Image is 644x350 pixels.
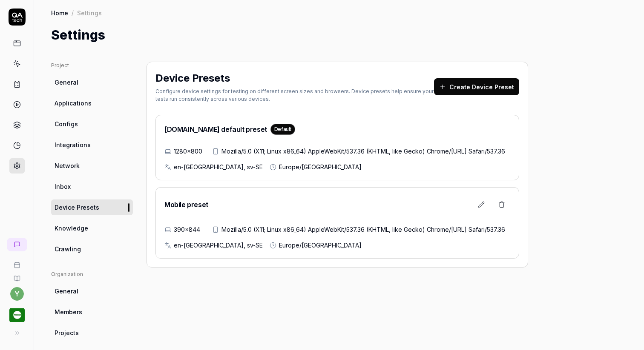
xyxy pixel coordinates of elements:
[10,287,24,301] button: y
[7,238,27,251] a: New conversation
[55,182,71,191] span: Inbox
[270,124,295,135] div: Default
[51,325,133,341] a: Projects
[51,241,133,257] a: Crawling
[174,162,263,171] span: en-[GEOGRAPHIC_DATA], sv-SE
[55,99,92,108] span: Applications
[51,137,133,153] a: Integrations
[55,287,78,296] span: General
[51,179,133,194] a: Inbox
[51,26,105,45] h1: Settings
[55,245,81,253] span: Crawling
[55,120,78,128] span: Configs
[51,74,133,90] a: General
[279,241,362,250] span: Europe/[GEOGRAPHIC_DATA]
[51,270,133,278] div: Organization
[55,140,91,149] span: Integrations
[9,307,25,323] img: Pricer.com Logo
[221,225,505,234] span: Mozilla/5.0 (X11; Linux x86_64) AppleWebKit/537.36 (KHTML, like Gecko) Chrome/[URL] Safari/537.36
[51,9,68,17] a: Home
[155,71,230,86] h2: Device Presets
[55,328,79,337] span: Projects
[434,78,519,95] button: Create Device Preset
[55,224,88,233] span: Knowledge
[51,116,133,132] a: Configs
[72,9,74,17] div: /
[3,268,30,282] a: Documentation
[55,307,82,316] span: Members
[164,124,295,135] h2: [DOMAIN_NAME] default preset
[55,78,78,87] span: General
[3,301,30,324] button: Pricer.com Logo
[51,62,133,69] div: Project
[279,162,362,171] span: Europe/[GEOGRAPHIC_DATA]
[221,147,505,156] span: Mozilla/5.0 (X11; Linux x86_64) AppleWebKit/537.36 (KHTML, like Gecko) Chrome/[URL] Safari/537.36
[174,241,263,250] span: en-[GEOGRAPHIC_DATA], sv-SE
[174,147,202,156] span: 1280×800
[51,283,133,299] a: General
[164,199,208,210] h2: Mobile preset
[155,88,434,103] div: Configure device settings for testing on different screen sizes and browsers. Device presets help...
[51,220,133,236] a: Knowledge
[77,9,102,17] div: Settings
[174,225,200,234] span: 390×844
[3,255,30,268] a: Book a call with us
[51,199,133,215] a: Device Presets
[51,304,133,320] a: Members
[51,158,133,174] a: Network
[55,161,80,170] span: Network
[51,95,133,111] a: Applications
[55,203,99,212] span: Device Presets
